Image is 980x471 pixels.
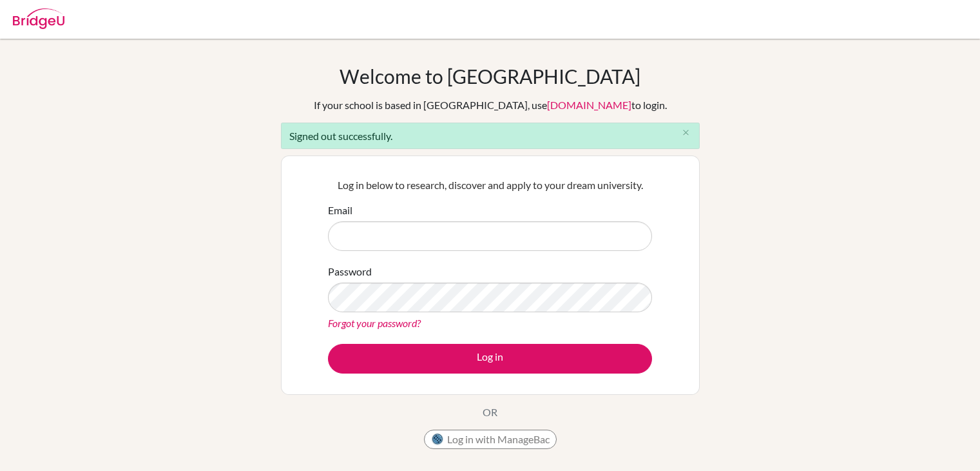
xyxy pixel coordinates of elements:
[328,177,652,193] p: Log in below to research, discover and apply to your dream university.
[281,123,700,149] div: Signed out successfully.
[424,430,557,449] button: Log in with ManageBac
[681,128,691,137] i: close
[340,65,640,88] h1: Welcome to [GEOGRAPHIC_DATA]
[483,405,497,420] p: OR
[673,123,699,143] button: Close
[328,264,372,279] label: Password
[13,8,64,29] img: Bridge-U
[314,97,667,113] div: If your school is based in [GEOGRAPHIC_DATA], use to login.
[328,344,652,374] button: Log in
[328,203,352,218] label: Email
[328,317,421,329] a: Forgot your password?
[547,99,631,111] a: [DOMAIN_NAME]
